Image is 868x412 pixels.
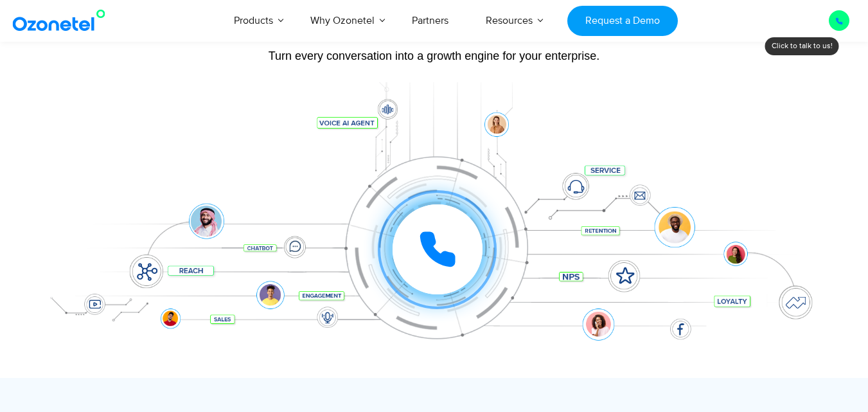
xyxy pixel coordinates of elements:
[33,49,836,63] div: Turn every conversation into a growth engine for your enterprise.
[567,6,677,36] a: Request a Demo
